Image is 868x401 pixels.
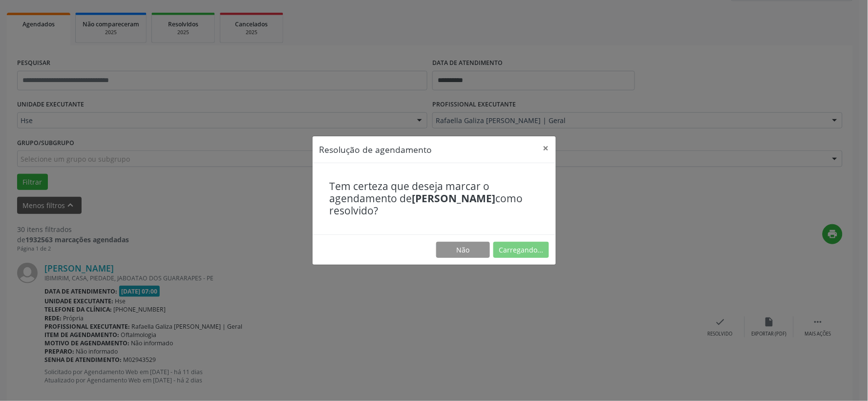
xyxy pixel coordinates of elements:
button: Close [536,136,556,160]
h4: Tem certeza que deseja marcar o agendamento de como resolvido? [330,180,539,217]
button: Não [436,242,490,258]
b: [PERSON_NAME] [412,191,496,205]
h5: Resolução de agendamento [319,143,432,156]
button: Carregando... [493,242,549,258]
